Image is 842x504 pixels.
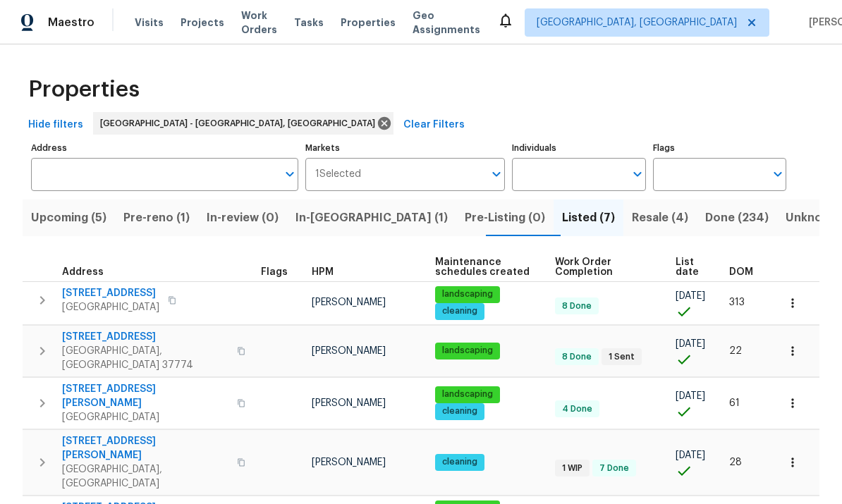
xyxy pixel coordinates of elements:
span: [GEOGRAPHIC_DATA] - [GEOGRAPHIC_DATA], [GEOGRAPHIC_DATA] [100,116,381,130]
button: Open [768,164,788,184]
button: Open [280,164,300,184]
span: Properties [28,82,140,97]
span: cleaning [437,305,483,317]
span: [PERSON_NAME] [312,346,386,356]
span: Work Orders [241,8,277,37]
span: [STREET_ADDRESS] [62,286,159,300]
span: DOM [729,267,753,277]
span: In-review (0) [207,208,279,228]
span: landscaping [437,388,499,400]
span: Geo Assignments [413,8,480,37]
span: [DATE] [676,450,705,460]
label: Address [31,144,298,152]
span: [GEOGRAPHIC_DATA], [GEOGRAPHIC_DATA] [537,16,737,30]
span: 8 Done [556,351,597,363]
span: 1 WIP [556,462,588,474]
span: [STREET_ADDRESS][PERSON_NAME] [62,382,228,410]
span: [GEOGRAPHIC_DATA] [62,300,159,314]
button: Clear Filters [398,112,470,138]
span: [DATE] [676,291,705,301]
span: Work Order Completion [555,257,652,277]
span: 61 [729,398,740,408]
span: 1 Selected [315,168,361,180]
span: 313 [729,297,745,307]
button: Open [487,164,506,184]
label: Markets [305,144,506,152]
span: 7 Done [594,462,635,474]
label: Individuals [512,144,645,152]
div: [GEOGRAPHIC_DATA] - [GEOGRAPHIC_DATA], [GEOGRAPHIC_DATA] [93,112,393,135]
span: cleaning [437,405,483,417]
span: [GEOGRAPHIC_DATA], [GEOGRAPHIC_DATA] [62,462,228,491]
span: cleaning [437,456,483,468]
span: Properties [341,16,396,30]
span: In-[GEOGRAPHIC_DATA] (1) [295,208,448,228]
span: Upcoming (5) [31,208,106,228]
span: [STREET_ADDRESS][PERSON_NAME] [62,434,228,462]
span: [PERSON_NAME] [312,297,386,307]
span: Pre-reno (1) [123,208,190,228]
button: Open [628,164,647,184]
span: [PERSON_NAME] [312,457,386,467]
span: 1 Sent [603,351,640,363]
span: Tasks [294,18,324,27]
span: [STREET_ADDRESS] [62,330,228,344]
button: Hide filters [23,112,89,138]
span: 8 Done [556,300,597,312]
span: Maestro [48,16,94,30]
span: Clear Filters [403,116,465,134]
span: [GEOGRAPHIC_DATA] [62,410,228,424]
span: Resale (4) [632,208,688,228]
span: Done (234) [705,208,769,228]
span: Flags [261,267,288,277]
label: Flags [653,144,786,152]
span: Projects [181,16,224,30]
span: [PERSON_NAME] [312,398,386,408]
span: Visits [135,16,164,30]
span: Maintenance schedules created [435,257,530,277]
span: landscaping [437,288,499,300]
span: [DATE] [676,391,705,401]
span: List date [676,257,705,277]
span: Listed (7) [562,208,615,228]
span: Address [62,267,104,277]
span: 28 [729,457,742,467]
span: 22 [729,346,742,356]
span: [DATE] [676,339,705,349]
span: Hide filters [28,116,83,134]
span: landscaping [437,345,499,357]
span: HPM [312,267,334,277]
span: 4 Done [556,403,598,415]
span: [GEOGRAPHIC_DATA], [GEOGRAPHIC_DATA] 37774 [62,344,228,372]
span: Pre-Listing (0) [465,208,545,228]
